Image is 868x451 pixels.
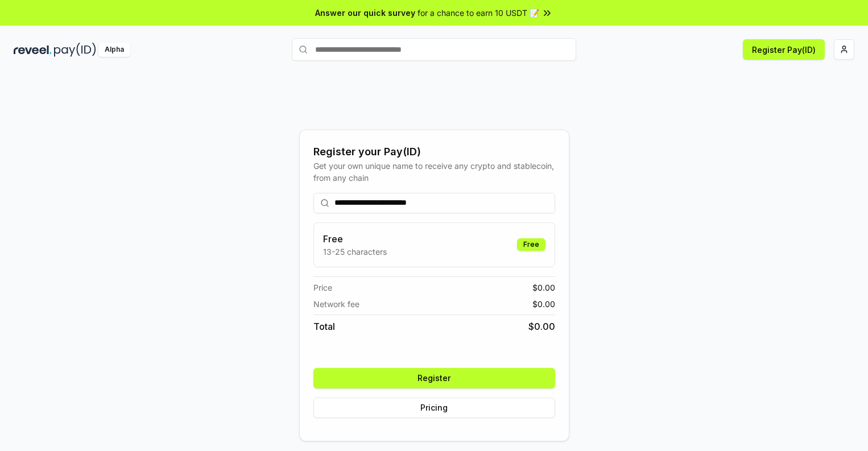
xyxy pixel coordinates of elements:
[323,232,387,246] h3: Free
[517,238,545,251] div: Free
[323,246,387,258] p: 13-25 characters
[313,298,359,310] span: Network fee
[313,398,555,418] button: Pricing
[532,298,555,310] span: $ 0.00
[313,160,555,184] div: Get your own unique name to receive any crypto and stablecoin, from any chain
[54,43,96,57] img: pay_id
[98,43,130,57] div: Alpha
[532,282,555,293] span: $ 0.00
[14,43,52,57] img: reveel_dark
[418,7,539,19] span: for a chance to earn 10 USDT 📝
[315,7,415,19] span: Answer our quick survey
[313,144,555,160] div: Register your Pay(ID)
[313,320,335,333] span: Total
[313,368,555,388] button: Register
[743,39,825,60] button: Register Pay(ID)
[313,282,332,293] span: Price
[528,320,555,333] span: $ 0.00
